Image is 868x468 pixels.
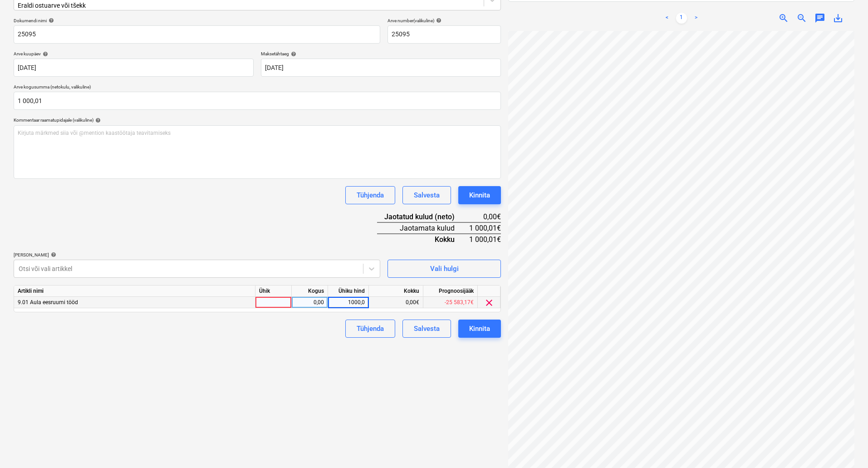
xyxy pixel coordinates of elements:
div: Eraldi ostuarve või tšekk [18,2,283,9]
span: help [289,51,296,57]
span: save_alt [833,13,843,24]
div: Tühjenda [357,189,384,201]
div: Maksetähtaeg [261,51,501,57]
div: Jaotatud kulud (neto) [377,212,469,222]
div: Kokku [369,286,423,297]
div: 0,00€ [469,212,501,222]
a: Page 1 is your current page [676,13,687,24]
button: Tühjenda [345,320,395,338]
div: Dokumendi nimi [14,18,380,24]
button: Tühjenda [345,186,395,204]
span: help [41,51,48,57]
span: zoom_in [778,13,789,24]
div: Kogus [292,286,328,297]
div: Jaotamata kulud [377,222,469,234]
div: Ühiku hind [328,286,369,297]
div: 1 000,01€ [469,222,501,234]
div: Arve number (valikuline) [387,18,501,24]
button: Kinnita [458,320,501,338]
div: 1 000,01€ [469,234,501,245]
div: Kinnita [469,189,490,201]
div: Artikli nimi [14,286,255,297]
div: Tühjenda [357,323,384,335]
span: zoom_out [796,13,807,24]
span: help [93,118,101,123]
div: Kokku [377,234,469,245]
div: Kommentaar raamatupidajale (valikuline) [14,117,501,123]
span: 9.01 Aula eesruumi tööd [18,299,78,305]
a: Next page [691,13,701,24]
button: Salvesta [402,320,451,338]
p: Arve kogusumma (netokulu, valikuline) [14,84,501,92]
input: Arve kogusumma (netokulu, valikuline) [14,92,501,110]
div: Kinnita [469,323,490,335]
button: Kinnita [458,186,501,204]
input: Tähtaega pole määratud [261,59,501,77]
span: help [47,18,54,23]
span: clear [484,297,495,308]
span: help [49,252,56,257]
div: -25 583,17€ [423,297,478,308]
div: Ühik [255,286,292,297]
input: Arve number [387,25,501,44]
input: Arve kuupäeva pole määratud. [14,59,254,77]
div: 0,00€ [369,297,423,308]
div: [PERSON_NAME] [14,252,380,258]
span: help [434,18,441,23]
div: Salvesta [414,189,440,201]
div: Vali hulgi [430,263,459,275]
input: Dokumendi nimi [14,25,380,44]
div: 0,00 [295,297,324,308]
div: Arve kuupäev [14,51,254,57]
div: Salvesta [414,323,440,335]
span: chat [814,13,825,24]
div: Prognoosijääk [423,286,478,297]
button: Salvesta [402,186,451,204]
a: Previous page [662,13,672,24]
button: Vali hulgi [387,260,501,278]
